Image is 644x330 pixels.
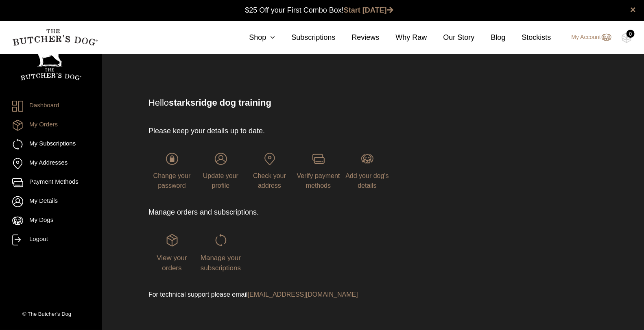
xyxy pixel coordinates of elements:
span: Update your profile [203,172,238,189]
p: Manage orders and subscriptions. [148,207,420,218]
img: login-TBD_Profile.png [215,153,227,165]
img: login-TBD_Payments.png [312,153,325,165]
img: login-TBD_Dog.png [361,153,373,165]
a: Shop [233,32,275,43]
a: My Account [563,33,611,42]
a: [EMAIL_ADDRESS][DOMAIN_NAME] [248,291,358,298]
a: Blog [475,32,506,43]
span: Check your address [253,172,286,189]
span: View your orders [157,254,187,272]
a: Logout [12,234,90,245]
a: Our Story [427,32,475,43]
span: Add your dog's details [345,172,389,189]
a: Reviews [335,32,379,43]
a: Start [DATE] [344,6,393,14]
a: Stockists [506,32,551,43]
a: My Addresses [12,158,90,169]
a: Payment Methods [12,177,90,188]
span: Verify payment methods [297,172,340,189]
p: For technical support please email [148,290,420,300]
a: Subscriptions [275,32,335,43]
a: Manage your subscriptions [197,234,244,271]
img: TBD_Portrait_Logo_White.png [20,42,81,80]
a: Verify payment methods [295,153,342,189]
a: Change your password [148,153,195,189]
img: login-TBD_Subscriptions.png [215,234,227,246]
a: close [630,5,636,15]
a: My Details [12,196,90,207]
a: My Orders [12,120,90,131]
img: login-TBD_Orders.png [166,234,178,246]
div: 0 [627,30,635,38]
span: Change your password [153,172,191,189]
a: Dashboard [12,101,90,112]
a: Check your address [246,153,293,189]
a: Add your dog's details [344,153,391,189]
a: Update your profile [197,153,244,189]
img: TBD_Cart-Empty.png [622,33,632,43]
a: My Dogs [12,215,90,226]
p: Please keep your details up to date. [148,126,420,137]
p: Hello [148,96,572,109]
a: My Subscriptions [12,139,90,150]
img: login-TBD_Password.png [166,153,178,165]
img: login-TBD_Address.png [264,153,276,165]
a: View your orders [148,234,195,271]
span: Manage your subscriptions [201,254,241,272]
strong: starksridge dog training [169,98,271,108]
a: Why Raw [380,32,427,43]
